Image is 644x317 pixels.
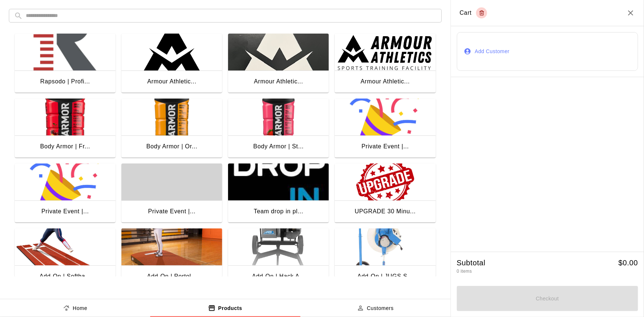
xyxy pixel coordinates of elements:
button: Body Armor | Fruit Punch | 20ozBody Armor | Fr... [15,99,116,159]
button: Body Armor | Orange Mango | 20ozBody Armor | Or... [121,99,222,159]
div: Add-On | Hack A... [252,272,305,281]
button: Armour Athletics Decal | BlackArmour Athletic... [121,34,222,94]
div: Body Armor | Or... [146,142,197,151]
div: Cart [460,7,488,18]
div: Private Event |... [41,207,89,216]
div: Private Event |... [362,142,409,151]
button: Private Event | DepositPrivate Event |... [15,163,116,224]
img: Team drop in player fee [228,163,329,200]
button: Add-On | Hack Attack Jr. Baseball Pitching MachineAdd-On | Hack A... [228,228,329,289]
button: Body Armor | Strawberry Banana | 20ozBody Armor | St... [228,99,329,159]
button: Armour Athletics Decal | White Armour Athletic... [228,34,329,94]
div: Body Armor | St... [254,142,304,151]
img: Add-On | Softball Pitching Mat [15,228,116,265]
img: Armour Athletics Decal | Black [121,34,222,70]
div: UPGRADE 30 Minu... [355,207,416,216]
img: Private Event | Remaining Balance [335,99,435,135]
div: Add-On | JUGS S... [358,272,413,281]
div: Private Event |... [148,207,196,216]
button: Empty cart [476,7,487,18]
button: Add-On | Portolite Pitching MoundAdd-On | Portol... [121,228,222,289]
img: Armour Athletics Decal | Full [335,34,435,70]
div: Add-On | Portol... [147,272,197,281]
p: Home [73,304,87,312]
img: Body Armor | Orange Mango | 20oz [121,99,222,135]
p: Customers [367,304,394,312]
button: Armour Athletics Decal | FullArmour Athletic... [335,34,435,94]
button: Private Event |... [121,163,222,224]
img: Body Armor | Strawberry Banana | 20oz [228,99,329,135]
div: Armour Athletic... [361,77,410,86]
img: Add-On | Hack Attack Jr. Baseball Pitching Machine [228,228,329,265]
img: UPGRADE 30 Minute > > Hour [335,163,435,200]
img: Rapsodo | Profile (one-time) [15,34,116,70]
button: Private Event | Remaining BalancePrivate Event |... [335,99,435,159]
div: Armour Athletic... [254,77,303,86]
div: Team drop in pl... [254,207,303,216]
button: UPGRADE 30 Minute > > HourUPGRADE 30 Minu... [335,163,435,224]
button: Rapsodo | Profile (one-time)Rapsodo | Profi... [15,34,116,94]
button: Add-On | Softball Pitching MatAdd-On | Softba... [15,228,116,289]
img: Armour Athletics Decal | White [228,34,329,70]
img: Body Armor | Fruit Punch | 20oz [15,99,116,135]
img: Add-On | JUGS Softball Super Changeup Pitching Machine [335,228,435,265]
button: Add Customer [457,32,638,71]
img: Add-On | Portolite Pitching Mound [121,228,222,265]
span: 0 items [457,269,472,274]
h5: $ 0.00 [619,258,638,268]
div: Body Armor | Fr... [40,142,90,151]
h5: Subtotal [457,258,486,268]
div: Armour Athletic... [147,77,196,86]
button: Team drop in player feeTeam drop in pl... [228,163,329,224]
p: Products [218,304,242,312]
div: Add-On | Softba... [39,272,91,281]
button: Close [626,8,635,17]
img: Private Event | Deposit [15,163,116,200]
div: Rapsodo | Profi... [40,77,90,86]
button: Add-On | JUGS Softball Super Changeup Pitching MachineAdd-On | JUGS S... [335,228,435,289]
